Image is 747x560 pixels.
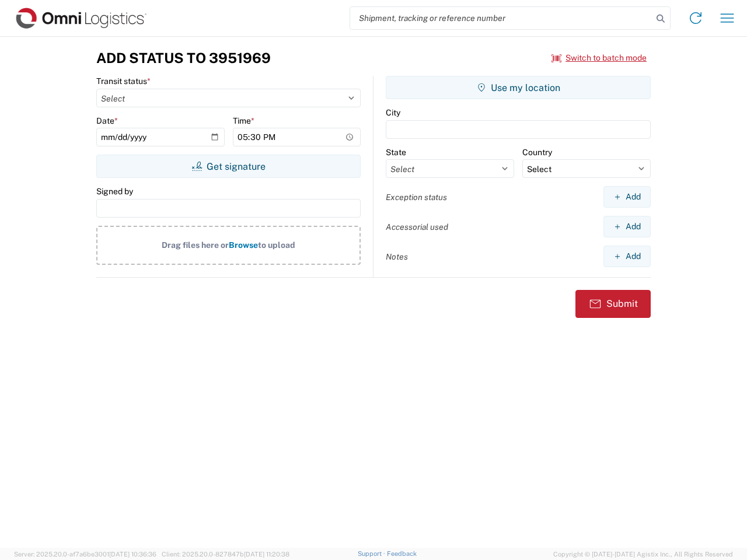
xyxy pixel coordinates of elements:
[386,107,400,118] label: City
[258,240,295,250] span: to upload
[603,186,651,208] button: Add
[162,240,229,250] span: Drag files here or
[575,290,651,318] button: Submit
[522,147,552,157] label: Country
[350,7,652,29] input: Shipment, tracking or reference number
[553,549,733,559] span: Copyright © [DATE]-[DATE] Agistix Inc., All Rights Reserved
[244,551,289,558] span: [DATE] 11:20:38
[386,147,406,157] label: State
[386,251,408,262] label: Notes
[96,186,133,197] label: Signed by
[386,76,651,99] button: Use my location
[551,48,647,68] button: Switch to batch mode
[96,116,118,126] label: Date
[162,551,289,558] span: Client: 2025.20.0-827847b
[386,222,448,232] label: Accessorial used
[96,155,361,178] button: Get signature
[603,246,651,267] button: Add
[109,551,156,558] span: [DATE] 10:36:36
[233,116,254,126] label: Time
[603,216,651,237] button: Add
[229,240,258,250] span: Browse
[358,550,387,557] a: Support
[387,550,417,557] a: Feedback
[14,551,156,558] span: Server: 2025.20.0-af7a6be3001
[386,192,447,202] label: Exception status
[96,76,151,86] label: Transit status
[96,50,271,66] h3: Add Status to 3951969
